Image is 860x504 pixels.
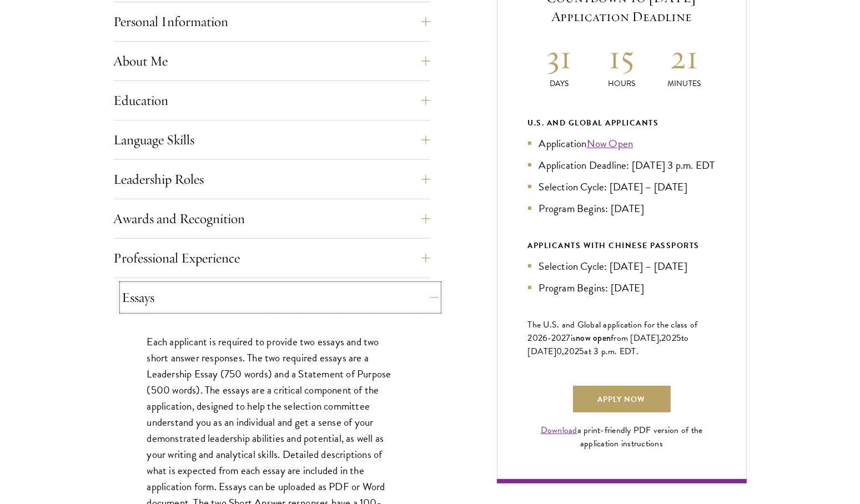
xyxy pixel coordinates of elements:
button: Personal Information [114,8,430,35]
h2: 15 [590,36,653,78]
span: 7 [566,331,571,345]
span: now open [576,331,611,344]
button: Education [114,87,430,114]
li: Application Deadline: [DATE] 3 p.m. EDT [528,157,716,173]
button: About Me [114,48,430,74]
span: , [562,345,564,358]
button: Awards and Recognition [114,205,430,232]
h2: 21 [653,36,716,78]
p: Minutes [653,78,716,89]
span: The U.S. and Global application for the class of 202 [528,318,698,345]
a: Apply Now [573,386,671,412]
span: 202 [565,345,580,358]
span: -202 [548,331,566,345]
li: Program Begins: [DATE] [528,200,716,216]
span: from [DATE], [611,331,661,345]
div: APPLICANTS WITH CHINESE PASSPORTS [528,239,716,253]
button: Essays [122,284,439,311]
a: Download [541,424,577,437]
button: Language Skills [114,127,430,153]
p: Days [528,78,591,89]
p: Hours [590,78,653,89]
button: Professional Experience [114,245,430,271]
li: Application [528,135,716,152]
a: Now Open [587,135,633,152]
span: 202 [661,331,676,345]
div: a print-friendly PDF version of the application instructions [528,424,716,450]
span: 5 [579,345,584,358]
h2: 31 [528,36,591,78]
button: Leadership Roles [114,166,430,193]
span: 5 [676,331,681,345]
span: 6 [542,331,547,345]
span: at 3 p.m. EDT. [585,345,639,358]
span: to [DATE] [528,331,689,358]
li: Selection Cycle: [DATE] – [DATE] [528,179,716,195]
li: Selection Cycle: [DATE] – [DATE] [528,258,716,274]
li: Program Begins: [DATE] [528,280,716,296]
span: is [571,331,576,345]
div: U.S. and Global Applicants [528,116,716,130]
span: 0 [556,345,562,358]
